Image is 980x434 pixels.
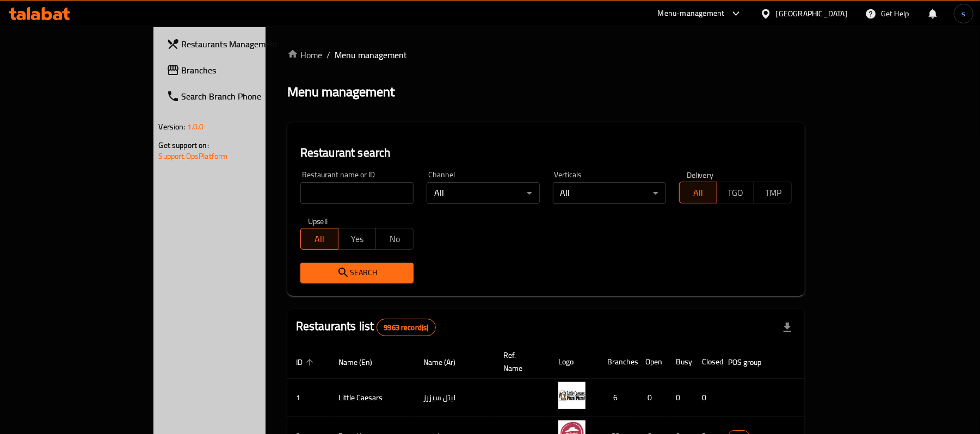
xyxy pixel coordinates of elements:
[558,382,585,409] img: Little Caesars
[326,48,330,61] li: /
[684,185,713,201] span: All
[599,345,637,379] th: Branches
[330,379,415,417] td: Little Caesars
[182,38,309,51] span: Restaurants Management
[187,120,204,134] span: 1.0.0
[335,48,407,61] span: Menu management
[296,318,436,336] h2: Restaurants list
[159,120,186,134] span: Version:
[503,349,537,375] span: Ref. Name
[300,263,414,283] button: Search
[637,345,667,379] th: Open
[693,345,719,379] th: Closed
[427,182,540,204] div: All
[415,379,495,417] td: ليتل سيزرز
[375,228,414,250] button: No
[377,319,435,336] div: Total records count
[182,90,309,103] span: Search Branch Phone
[553,182,666,204] div: All
[693,379,719,417] td: 0
[759,185,787,201] span: TMP
[637,379,667,417] td: 0
[158,83,317,109] a: Search Branch Phone
[377,323,435,333] span: 9963 record(s)
[338,228,376,250] button: Yes
[380,231,409,247] span: No
[159,149,228,163] a: Support.OpsPlatform
[667,345,693,379] th: Busy
[343,231,372,247] span: Yes
[300,228,338,250] button: All
[667,379,693,417] td: 0
[296,356,317,369] span: ID
[717,182,755,203] button: TGO
[658,7,725,20] div: Menu-management
[687,171,714,178] label: Delivery
[599,379,637,417] td: 6
[159,138,209,152] span: Get support on:
[158,57,317,83] a: Branches
[287,48,805,61] nav: breadcrumb
[550,345,599,379] th: Logo
[679,182,717,203] button: All
[961,8,965,20] span: s
[423,356,470,369] span: Name (Ar)
[300,182,414,204] input: Search for restaurant name or ID..
[287,83,395,101] h2: Menu management
[300,145,792,161] h2: Restaurant search
[774,314,800,340] div: Export file
[754,182,792,203] button: TMP
[182,64,309,77] span: Branches
[158,31,317,57] a: Restaurants Management
[776,8,848,20] div: [GEOGRAPHIC_DATA]
[338,356,386,369] span: Name (En)
[728,356,775,369] span: POS group
[308,217,328,225] label: Upsell
[722,185,750,201] span: TGO
[305,231,334,247] span: All
[309,266,405,280] span: Search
